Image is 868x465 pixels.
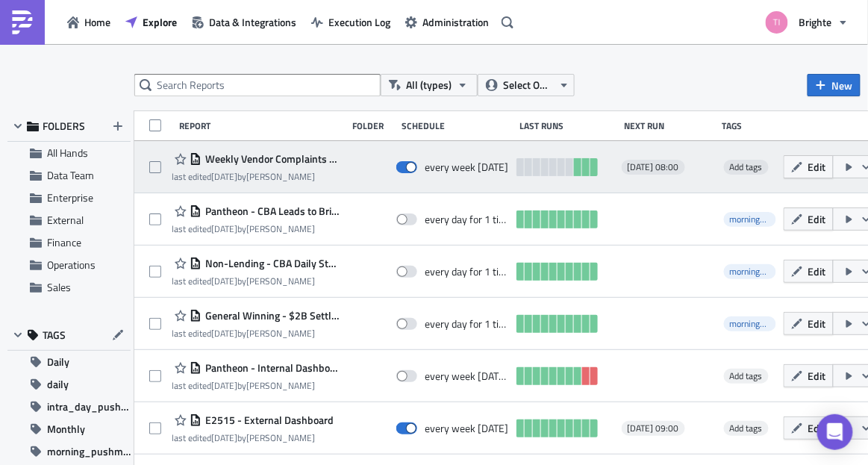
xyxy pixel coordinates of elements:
button: Explore [118,10,184,34]
span: Select Owner [503,77,553,93]
button: Select Owner [478,74,575,96]
span: Edit [808,263,826,279]
span: Add tags [724,421,769,436]
div: every week on Monday [425,160,508,174]
span: E2515 - External Dashboard [202,413,334,427]
button: Edit [784,260,834,283]
time: 2025-08-14T05:28:16Z [211,169,237,184]
span: Home [84,14,110,30]
span: [DATE] 09:00 [628,422,679,434]
img: PushMetrics [10,10,34,34]
div: Open Intercom Messenger [817,414,853,450]
time: 2025-04-15T06:04:05Z [211,378,237,393]
span: Operations [47,257,96,272]
div: last edited by [PERSON_NAME] [172,171,340,182]
span: Monthly [47,418,85,440]
span: morning_pushmetrics_send [730,264,837,278]
div: every week on Friday [425,422,508,435]
input: Search Reports [134,74,381,96]
span: External [47,212,84,228]
button: Brighte [757,6,857,39]
span: General Winning - $2B Settlements [202,309,340,322]
button: All (types) [381,74,478,96]
button: Daily [7,351,131,373]
span: Non-Lending - CBA Daily Stats [202,257,340,270]
div: Last Runs [520,120,617,131]
span: morning_pushmetrics_send [724,264,776,279]
span: TAGS [43,328,66,342]
button: intra_day_pushmetrics_send [7,396,131,418]
span: Add tags [724,369,769,384]
span: intra_day_pushmetrics_send [47,396,131,418]
button: Execution Log [304,10,398,34]
span: Administration [422,14,489,30]
span: Enterprise [47,190,93,205]
span: morning_pushmetrics_send [730,212,837,226]
span: Data Team [47,167,94,183]
span: Finance [47,234,81,250]
span: Add tags [730,160,763,174]
div: last edited by [PERSON_NAME] [172,328,340,339]
span: Pantheon - Internal Dashboard [202,361,340,375]
button: Home [60,10,118,34]
button: Edit [784,364,834,387]
span: New [832,78,853,93]
div: Tags [722,120,777,131]
span: Edit [808,420,826,436]
span: Pantheon - CBA Leads to Brighte Accounts [202,205,340,218]
div: Schedule [402,120,512,131]
div: last edited by [PERSON_NAME] [172,275,340,287]
span: Add tags [730,369,763,383]
div: every day for 1 time [425,317,508,331]
div: Folder [353,120,395,131]
button: Data & Integrations [184,10,304,34]
span: FOLDERS [43,119,85,133]
span: Data & Integrations [209,14,296,30]
time: 2025-05-20T05:16:05Z [211,431,237,445]
span: Daily [47,351,69,373]
button: morning_pushmetrics_send [7,440,131,463]
button: daily [7,373,131,396]
span: Edit [808,316,826,331]
img: Avatar [764,10,790,35]
span: All (types) [406,77,452,93]
button: Edit [784,155,834,178]
div: every day for 1 time [425,213,508,226]
time: 2025-07-16T03:26:33Z [211,274,237,288]
span: morning_pushmetrics_send [730,316,837,331]
span: morning_pushmetrics_send [724,316,776,331]
div: last edited by [PERSON_NAME] [172,223,340,234]
span: Explore [143,14,177,30]
span: Edit [808,211,826,227]
button: Administration [398,10,496,34]
button: Edit [784,207,834,231]
span: Sales [47,279,71,295]
div: Next Run [625,120,715,131]
button: Edit [784,312,834,335]
div: last edited by [PERSON_NAME] [172,380,340,391]
span: [DATE] 08:00 [628,161,679,173]
span: Execution Log [328,14,390,30]
span: Add tags [730,421,763,435]
span: Edit [808,159,826,175]
button: Monthly [7,418,131,440]
button: New [808,74,861,96]
span: Brighte [799,14,832,30]
span: Weekly Vendor Complaints Summary [202,152,340,166]
span: morning_pushmetrics_send [724,212,776,227]
button: Edit [784,416,834,440]
span: morning_pushmetrics_send [47,440,131,463]
span: All Hands [47,145,88,160]
div: every day for 1 time [425,265,508,278]
span: Edit [808,368,826,384]
span: Add tags [724,160,769,175]
time: 2025-06-24T05:25:51Z [211,222,237,236]
div: Report [179,120,346,131]
div: last edited by [PERSON_NAME] [172,432,334,443]
span: daily [47,373,69,396]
